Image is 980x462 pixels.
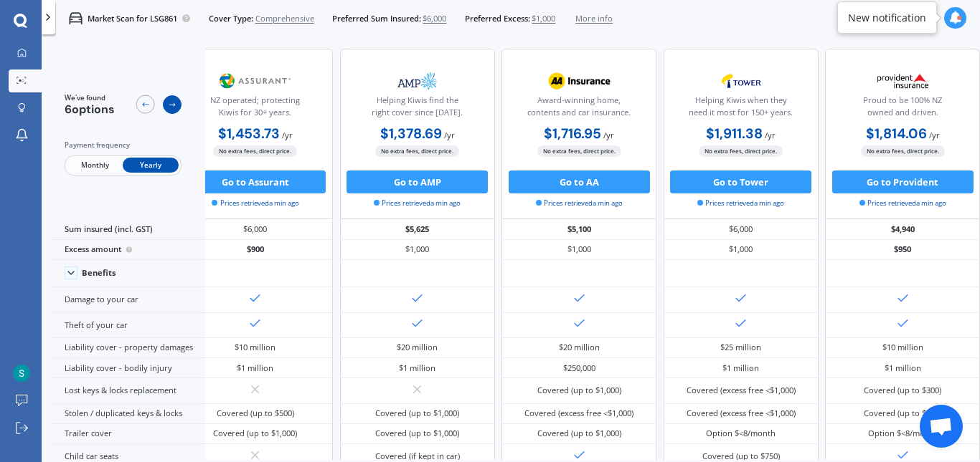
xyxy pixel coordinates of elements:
[706,125,763,143] b: $1,911.38
[65,93,115,103] span: We've found
[537,385,621,396] div: Covered (up to $1,000)
[235,342,275,353] div: $10 million
[185,170,326,193] button: Go to Assurant
[864,408,941,419] div: Covered (up to $300)
[212,198,298,208] span: Prices retrieved a min ago
[501,219,656,239] div: $5,100
[865,67,941,95] img: Provident.png
[380,67,456,95] img: AMP.webp
[866,125,927,143] b: $1,814.06
[375,428,459,439] div: Covered (up to $1,000)
[559,342,600,353] div: $20 million
[859,198,946,208] span: Prices retrieved a min ago
[13,365,30,382] img: ACg8ocIav37ukA_KFBzpgkUmGwT1XlYhMA_541-XqInfq_jo1MMbHA=s96-c
[213,428,297,439] div: Covered (up to $1,000)
[687,385,796,396] div: Covered (excess free <$1,000)
[699,145,783,156] span: No extra fees, direct price.
[50,219,205,239] div: Sum insured (incl. GST)
[65,140,182,151] div: Payment frequency
[537,428,621,439] div: Covered (up to $1,000)
[575,13,613,24] span: More info
[832,170,974,193] button: Go to Provident
[465,13,530,24] span: Preferred Excess:
[340,219,495,239] div: $5,625
[123,158,179,173] span: Yearly
[697,198,784,208] span: Prices retrieved a min ago
[50,404,205,424] div: Stolen / duplicated keys & locks
[544,125,601,143] b: $1,716.95
[50,240,205,260] div: Excess amount
[765,130,776,140] span: / yr
[929,130,940,140] span: / yr
[399,362,435,374] div: $1 million
[332,13,421,24] span: Preferred Sum Insured:
[920,405,963,448] div: Open chat
[67,158,123,173] span: Monthly
[509,170,650,193] button: Go to AA
[674,95,809,123] div: Helping Kiwis when they need it most for 150+ years.
[501,240,656,260] div: $1,000
[537,145,621,156] span: No extra fees, direct price.
[603,130,614,140] span: / yr
[349,95,484,123] div: Helping Kiwis find the right cover since [DATE].
[347,170,488,193] button: Go to AMP
[375,145,459,156] span: No extra fees, direct price.
[375,408,459,419] div: Covered (up to $1,000)
[397,342,438,353] div: $20 million
[722,362,759,374] div: $1 million
[825,240,980,260] div: $950
[882,342,923,353] div: $10 million
[188,95,323,123] div: NZ operated; protecting Kiwis for 30+ years.
[563,362,595,374] div: $250,000
[255,13,314,24] span: Comprehensive
[825,219,980,239] div: $4,940
[536,198,623,208] span: Prices retrieved a min ago
[50,287,205,312] div: Damage to your car
[541,67,617,95] img: AA.webp
[374,198,461,208] span: Prices retrieved a min ago
[864,385,941,396] div: Covered (up to $300)
[209,13,253,24] span: Cover Type:
[848,11,926,25] div: New notification
[50,338,205,358] div: Liability cover - property damages
[237,362,273,374] div: $1 million
[178,219,333,239] div: $6,000
[524,408,633,419] div: Covered (excess free <$1,000)
[217,408,294,419] div: Covered (up to $500)
[380,125,442,143] b: $1,378.69
[282,130,293,140] span: / yr
[69,11,83,25] img: car.f15378c7a67c060ca3f3.svg
[218,125,280,143] b: $1,453.73
[512,95,646,123] div: Award-winning home, contents and car insurance.
[664,240,819,260] div: $1,000
[687,408,796,419] div: Covered (excess free <$1,000)
[213,145,297,156] span: No extra fees, direct price.
[82,268,116,278] div: Benefits
[885,362,921,374] div: $1 million
[702,451,780,462] div: Covered (up to $750)
[178,240,333,260] div: $900
[703,67,779,95] img: Tower.webp
[835,95,970,123] div: Proud to be 100% NZ owned and driven.
[50,358,205,378] div: Liability cover - bodily injury
[50,378,205,403] div: Lost keys & locks replacement
[217,67,293,95] img: Assurant.png
[706,428,776,439] div: Option $<8/month
[868,428,938,439] div: Option $<8/month
[861,145,945,156] span: No extra fees, direct price.
[444,130,455,140] span: / yr
[340,240,495,260] div: $1,000
[664,219,819,239] div: $6,000
[670,170,811,193] button: Go to Tower
[532,13,555,24] span: $1,000
[375,451,460,462] div: Covered (if kept in car)
[423,13,446,24] span: $6,000
[50,313,205,338] div: Theft of your car
[65,102,115,117] span: 6 options
[88,13,177,24] p: Market Scan for LSG861
[50,424,205,444] div: Trailer cover
[720,342,761,353] div: $25 million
